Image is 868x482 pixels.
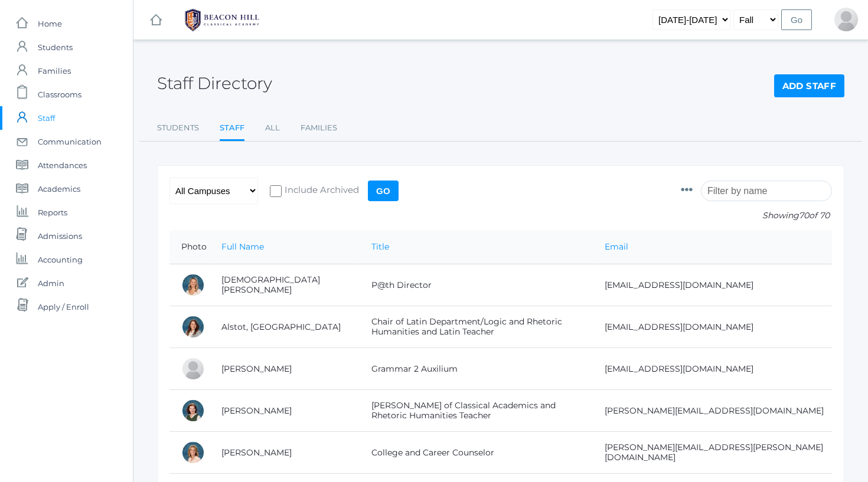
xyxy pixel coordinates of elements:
div: Lisa Balikian [181,441,205,464]
td: [PERSON_NAME] [210,348,360,390]
td: [PERSON_NAME] [210,390,360,432]
td: Alstot, [GEOGRAPHIC_DATA] [210,306,360,348]
a: Staff [220,116,244,142]
td: [EMAIL_ADDRESS][DOMAIN_NAME] [593,348,832,390]
input: Include Archived [270,185,282,197]
input: Go [368,181,399,201]
td: Chair of Latin Department/Logic and Rhetoric Humanities and Latin Teacher [360,306,593,348]
td: College and Career Counselor [360,432,593,474]
span: Reports [38,201,67,224]
input: Filter by name [701,181,832,201]
td: [EMAIL_ADDRESS][DOMAIN_NAME] [593,306,832,348]
a: Families [301,116,337,140]
h2: Staff Directory [157,74,272,93]
span: Accounting [38,248,83,271]
div: Maureen Baldwin [181,399,205,422]
div: Shain Hrehniy [834,8,858,31]
td: [PERSON_NAME][EMAIL_ADDRESS][PERSON_NAME][DOMAIN_NAME] [593,432,832,474]
p: Showing of 70 [681,209,832,222]
td: P@th Director [360,264,593,306]
span: Staff [38,106,55,130]
span: Admin [38,271,64,295]
td: Grammar 2 Auxilium [360,348,593,390]
span: Include Archived [282,183,359,198]
td: [PERSON_NAME][EMAIL_ADDRESS][DOMAIN_NAME] [593,390,832,432]
td: [PERSON_NAME] of Classical Academics and Rhetoric Humanities Teacher [360,390,593,432]
span: Admissions [38,224,82,248]
td: [PERSON_NAME] [210,432,360,474]
a: Add Staff [774,74,844,98]
span: Communication [38,130,102,153]
a: Email [605,241,628,252]
span: Apply / Enroll [38,295,89,319]
a: Students [157,116,199,140]
span: Home [38,12,62,35]
span: Attendances [38,153,87,177]
td: [EMAIL_ADDRESS][DOMAIN_NAME] [593,264,832,306]
input: Go [781,9,812,30]
a: All [265,116,280,140]
a: Full Name [221,241,264,252]
span: Academics [38,177,80,201]
span: Classrooms [38,83,81,106]
img: BHCALogos-05-308ed15e86a5a0abce9b8dd61676a3503ac9727e845dece92d48e8588c001991.png [178,5,266,35]
div: Heather Albanese [181,273,205,297]
div: Jordan Alstot [181,315,205,339]
span: 70 [799,210,809,221]
div: Sarah Armstrong [181,357,205,381]
span: Students [38,35,73,59]
td: [DEMOGRAPHIC_DATA][PERSON_NAME] [210,264,360,306]
a: Title [371,241,389,252]
span: Families [38,59,71,83]
th: Photo [169,230,210,264]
